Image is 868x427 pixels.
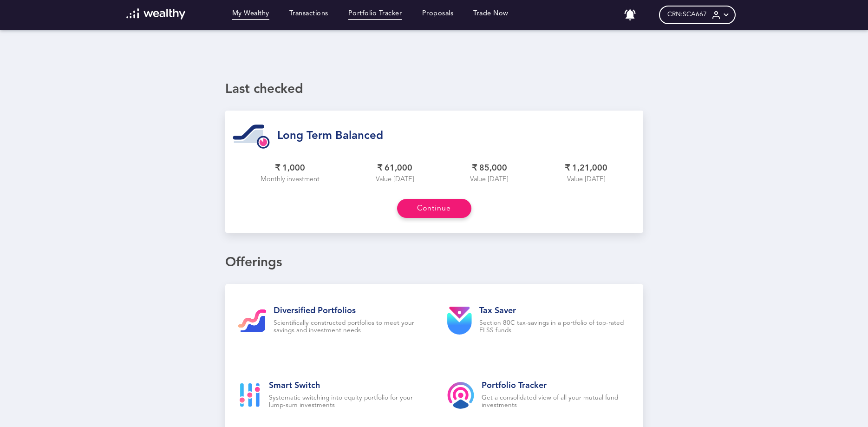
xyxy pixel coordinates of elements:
[447,307,472,335] img: product-tax.svg
[261,176,320,184] p: Monthly investment
[126,8,185,20] img: wl-logo-white.svg
[667,11,707,19] span: CRN: SCA667
[472,163,507,173] p: ₹ 85,000
[225,82,303,98] div: Last checked
[289,10,328,20] a: Transactions
[269,381,421,391] h2: Smart Switch
[447,382,474,409] img: product-tracker.svg
[422,10,454,20] a: Proposals
[274,306,421,316] h2: Diversified Portfolios
[567,176,606,184] p: Value [DATE]
[397,199,471,218] button: Continue
[225,284,434,358] a: Diversified PortfoliosScientifically constructed portfolios to meet your savings and investment n...
[479,320,630,335] p: Section 80C tax-savings in a portfolio of top-rated ELSS funds
[377,163,412,173] p: ₹ 61,000
[482,381,630,391] h2: Portfolio Tracker
[269,394,421,409] p: Systematic switching into equity portfolio for your lump-sum investments
[225,255,643,271] div: Offerings
[376,176,414,184] p: Value [DATE]
[482,394,630,409] p: Get a consolidated view of all your mutual fund investments
[565,163,607,173] p: ₹ 1,21,000
[348,10,402,20] a: Portfolio Tracker
[277,130,383,143] h1: L o n g T e r m B a l a n c e d
[238,309,266,332] img: gi-goal-icon.svg
[232,10,269,20] a: My Wealthy
[274,320,421,335] p: Scientifically constructed portfolios to meet your savings and investment needs
[470,176,509,184] p: Value [DATE]
[434,284,643,358] a: Tax SaverSection 80C tax-savings in a portfolio of top-rated ELSS funds
[233,118,270,155] img: long-balanced.svg
[275,163,305,173] p: ₹ 1,000
[473,10,509,20] a: Trade Now
[479,306,630,316] h2: Tax Saver
[238,383,261,407] img: smart-goal-icon.svg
